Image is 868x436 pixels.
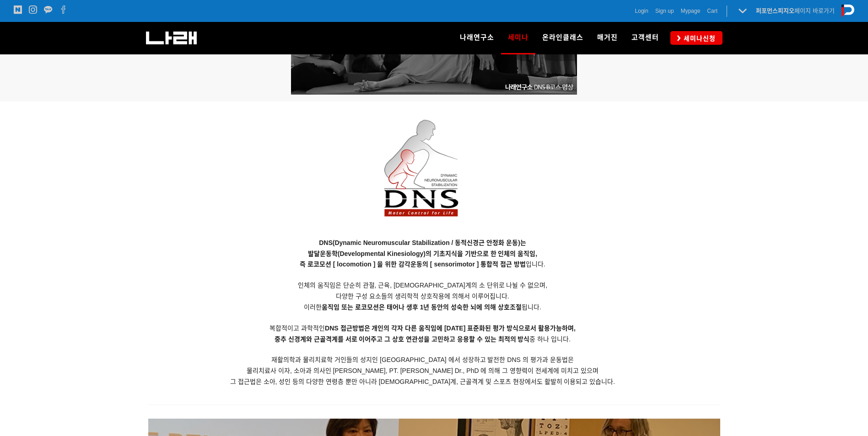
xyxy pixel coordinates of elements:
span: 인체의 움직임은 단순히 관절, 근육, [DEMOGRAPHIC_DATA]계의 소 단위로 나뉠 수 없으며, [298,282,547,289]
span: 나래연구소 [460,33,494,42]
a: 고객센터 [625,22,666,54]
img: 2da3928754651.png [374,114,471,235]
span: 복합적이고 과학적인 [270,324,576,332]
a: Mypage [681,6,701,16]
span: 매거진 [597,33,618,42]
span: 물리치료사 이자, 소아과 의사인 [PERSON_NAME], PT. [PERSON_NAME] Dr., PhD 에 의해 그 영향력이 전세계에 미치고 있으며 [247,367,598,374]
a: Login [635,6,648,16]
a: Sign up [655,6,674,16]
span: 발달운동학(Developmental Kinesiology)의 기초지식을 기반으로 한 인체의 움직임, [308,250,537,257]
span: 재활의학과 물리치료학 거인들의 성지인 [GEOGRAPHIC_DATA] 에서 성장하고 발전한 DNS 의 평가과 운동법은 [271,356,573,363]
span: 입니다. [300,261,545,268]
a: 퍼포먼스피지오페이지 바로가기 [756,7,835,14]
strong: 움직임 또는 로코모션은 태어나 생후 1년 동안의 성숙한 뇌에 의해 상호조절 [322,303,522,311]
span: 다양한 구성 요소들의 생리학적 상호작용에 의해서 이루어집니다. [336,292,509,300]
a: 세미나신청 [670,31,722,44]
strong: 퍼포먼스피지오 [756,7,794,14]
a: Cart [707,6,717,16]
span: 세미나신청 [681,34,716,43]
a: 매거진 [590,22,625,54]
a: 나래연구소 [453,22,501,54]
span: 그 접근법은 소아, 성인 등의 다양한 연령층 뿐만 아니라 [DEMOGRAPHIC_DATA]계, 근골격계 및 스포츠 현장에서도 활발히 이용되고 있습니다. [230,378,615,385]
strong: 중추 신경계와 근골격계를 서로 이어주고 그 상호 연관성을 고민하고 응용할 수 있는 최적의 방식 [275,335,530,343]
span: 중 하나 입니다. [275,335,571,343]
span: 온라인클래스 [542,33,583,42]
strong: 즉 로코모션 [ locomotion ] 을 위한 감각운동의 [ sensorimotor ] 통합적 접근 방법 [300,261,526,268]
span: 세미나 [508,30,528,45]
strong: DNS(Dynamic Neuromuscular Stabilization / 동적신경근 안정화 운동)는 [319,239,526,246]
span: 이러한 됩니다. [304,303,541,311]
span: 고객센터 [631,33,659,42]
strong: DNS 접근방법은 개인의 각자 다른 움직임에 [DATE] 표준화된 평가 방식으로서 활용가능하며, [325,324,576,332]
a: 온라인클래스 [535,22,590,54]
a: 세미나 [501,22,535,54]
